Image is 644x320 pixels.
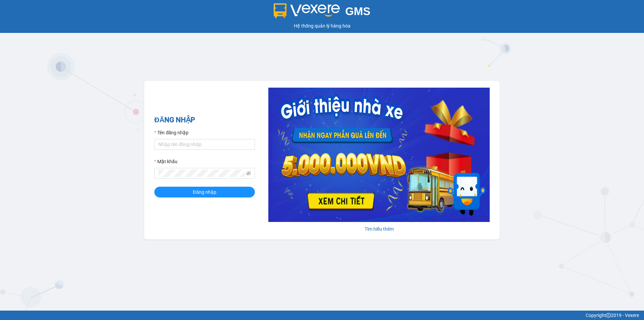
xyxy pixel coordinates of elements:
span: Đăng nhập [193,188,216,196]
h2: ĐĂNG NHẬP [154,115,255,126]
div: Tìm hiểu thêm [268,225,490,233]
label: Tên đăng nhập [154,129,189,136]
input: Mật khẩu [158,170,245,177]
div: Copyright 2019 - Vexere [5,312,639,319]
span: eye-invisible [246,171,251,176]
img: banner-0 [268,88,490,222]
img: logo 2 [274,3,340,18]
label: Mật khẩu [154,158,177,165]
button: Đăng nhập [154,187,255,197]
span: GMS [345,5,370,17]
span: copyright [606,313,611,318]
input: Tên đăng nhập [154,139,255,150]
div: Hệ thống quản lý hàng hóa [2,22,642,30]
a: GMS [274,10,371,15]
